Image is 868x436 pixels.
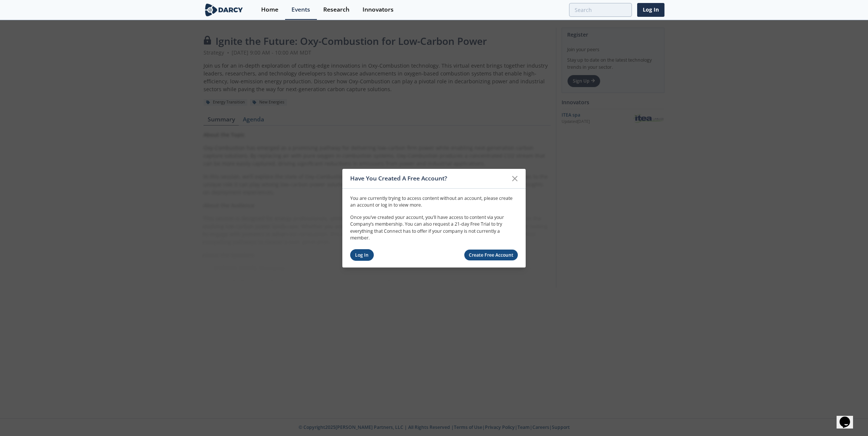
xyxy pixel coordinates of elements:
[350,195,518,209] p: You are currently trying to access content without an account, please create an account or log in...
[350,249,374,261] a: Log In
[323,7,349,13] div: Research
[569,3,632,17] input: Advanced Search
[291,7,310,13] div: Events
[363,7,394,13] div: Innovators
[204,3,244,16] img: logo-wide.svg
[350,214,518,242] p: Once you’ve created your account, you’ll have access to content via your Company’s membership. Yo...
[464,250,518,260] a: Create Free Account
[350,171,508,186] div: Have You Created A Free Account?
[261,7,278,13] div: Home
[637,3,664,17] a: Log In
[837,406,861,429] iframe: chat widget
